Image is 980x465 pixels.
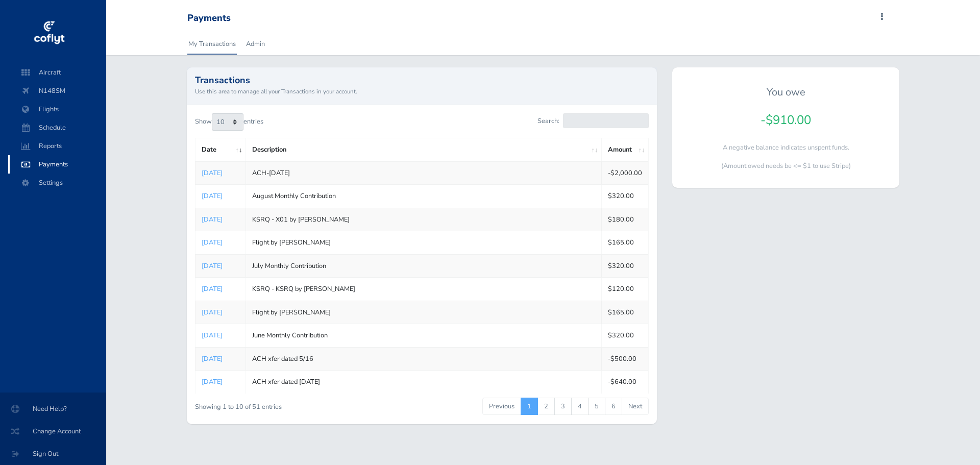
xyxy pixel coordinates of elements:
[18,100,96,118] span: Flights
[187,13,231,24] div: Payments
[195,138,246,161] th: Date: activate to sort column ascending
[202,377,223,386] a: [DATE]
[212,113,243,131] select: Showentries
[195,87,649,96] small: Use this area to manage all your Transactions in your account.
[12,445,94,463] span: Sign Out
[680,86,892,99] h5: You owe
[680,161,892,171] p: (Amount owed needs be <= $1 to use Stripe)
[202,354,223,363] a: [DATE]
[195,76,649,85] h2: Transactions
[202,308,223,317] a: [DATE]
[246,254,601,277] td: July Monthly Contribution
[246,301,601,324] td: Flight by [PERSON_NAME]
[601,371,648,394] td: -$640.00
[622,398,649,415] a: Next
[202,284,223,293] a: [DATE]
[554,398,572,415] a: 3
[601,185,648,208] td: $320.00
[246,347,601,370] td: ACH xfer dated 5/16
[537,113,648,128] label: Search:
[601,161,648,184] td: -$2,000.00
[246,208,601,231] td: KSRQ - X01 by [PERSON_NAME]
[588,398,605,415] a: 5
[601,208,648,231] td: $180.00
[601,324,648,347] td: $320.00
[246,324,601,347] td: June Monthly Contribution
[246,278,601,301] td: KSRQ - KSRQ by [PERSON_NAME]
[537,398,555,415] a: 2
[202,331,223,340] a: [DATE]
[601,138,648,161] th: Amount: activate to sort column ascending
[195,397,376,412] div: Showing 1 to 10 of 51 entries
[601,231,648,254] td: $165.00
[680,142,892,153] p: A negative balance indicates unspent funds.
[246,161,601,184] td: ACH-[DATE]
[246,231,601,254] td: Flight by [PERSON_NAME]
[601,347,648,370] td: -$500.00
[18,118,96,137] span: Schedule
[202,261,223,271] a: [DATE]
[680,113,892,128] h4: -$910.00
[202,238,223,247] a: [DATE]
[202,215,223,224] a: [DATE]
[246,185,601,208] td: August Monthly Contribution
[605,398,622,415] a: 6
[601,254,648,277] td: $320.00
[18,174,96,192] span: Settings
[187,33,237,55] a: My Transactions
[18,155,96,174] span: Payments
[18,137,96,155] span: Reports
[18,82,96,100] span: N148SM
[521,398,538,415] a: 1
[246,138,601,161] th: Description: activate to sort column ascending
[563,113,649,128] input: Search:
[32,18,66,48] img: coflyt logo
[601,278,648,301] td: $120.00
[202,191,223,201] a: [DATE]
[195,113,263,131] label: Show entries
[202,168,223,178] a: [DATE]
[18,63,96,82] span: Aircraft
[12,400,94,418] span: Need Help?
[246,371,601,394] td: ACH xfer dated [DATE]
[571,398,589,415] a: 4
[245,33,266,55] a: Admin
[12,422,94,440] span: Change Account
[601,301,648,324] td: $165.00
